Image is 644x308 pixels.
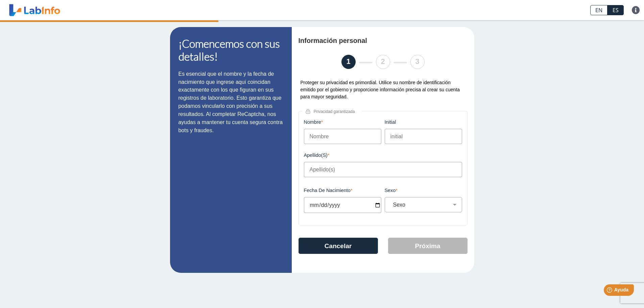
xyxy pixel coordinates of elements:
label: Nombre [304,119,381,125]
label: Fecha de Nacimiento [304,188,381,193]
li: 3 [410,55,425,69]
input: initial [385,129,462,144]
p: Es esencial que el nombre y la fecha de nacimiento que ingrese aquí coincidan exactamente con los... [178,70,283,135]
label: Apellido(s) [304,152,462,158]
div: Proteger su privacidad es primordial. Utilice su nombre de identificación emitido por el gobierno... [299,79,468,100]
img: lock.png [306,109,310,114]
span: Privacidad garantizada [310,109,362,114]
h1: ¡Comencemos con sus detalles! [178,37,283,63]
a: EN [590,5,607,15]
a: ES [607,5,624,15]
li: 1 [341,55,356,69]
input: Apellido(s) [304,162,462,177]
label: Sexo [385,188,462,193]
li: 2 [376,55,390,69]
button: Próxima [388,238,468,254]
button: Cancelar [299,238,378,254]
input: Nombre [304,129,381,144]
h4: Información personal [299,37,429,45]
label: initial [385,119,462,125]
iframe: Help widget launcher [584,282,637,301]
input: MM/DD/YYYY [304,197,381,213]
